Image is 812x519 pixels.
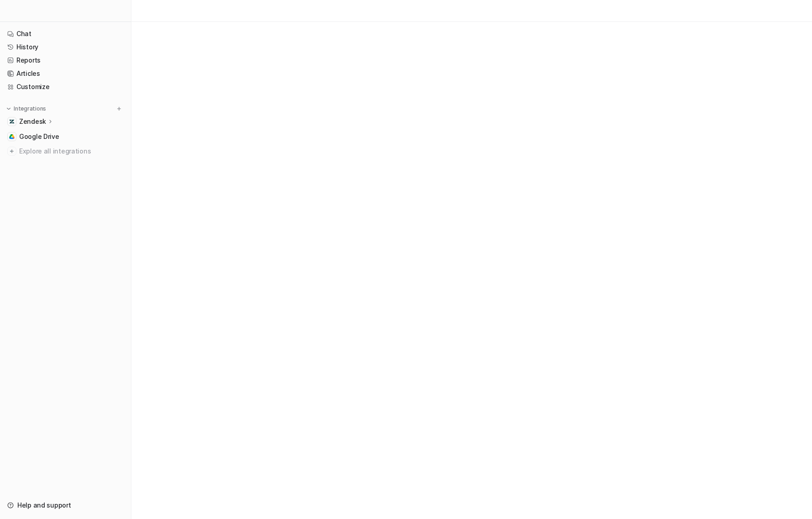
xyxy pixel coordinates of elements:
a: History [4,41,127,53]
a: Google DriveGoogle Drive [4,130,127,143]
img: explore all integrations [7,147,16,156]
a: Customize [4,80,127,93]
img: expand menu [5,106,12,112]
p: Zendesk [19,117,46,126]
button: Integrations [4,104,49,113]
a: Reports [4,54,127,67]
img: menu_add.svg [116,106,122,112]
span: Explore all integrations [19,144,124,159]
img: Zendesk [9,119,15,124]
a: Explore all integrations [4,145,127,158]
a: Articles [4,67,127,80]
a: Chat [4,27,127,40]
img: Google Drive [9,134,15,139]
p: Integrations [14,105,46,112]
a: Help and support [4,499,127,512]
span: Google Drive [19,132,59,141]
